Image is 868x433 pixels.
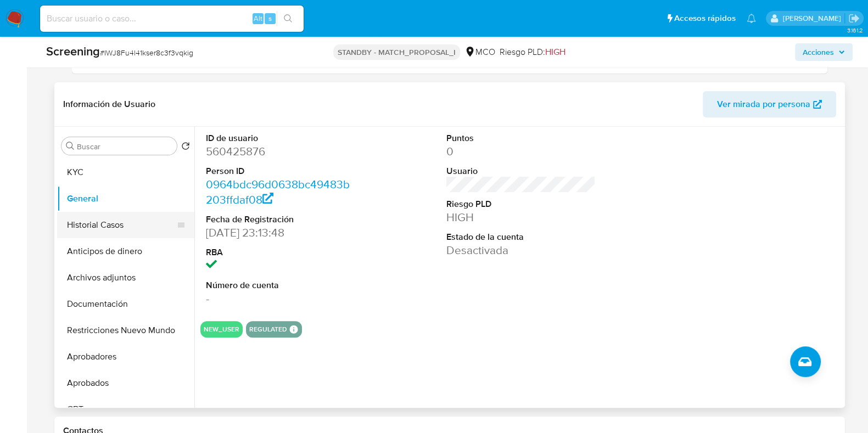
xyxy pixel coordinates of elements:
h1: Información de Usuario [63,99,155,110]
b: Screening [46,42,100,60]
dt: Estado de la cuenta [446,231,596,243]
button: search-icon [277,11,299,26]
dd: Desactivada [446,243,596,258]
button: General [57,185,194,212]
a: 0964bdc96d0638bc49483b203ffdaf08 [206,176,350,207]
span: # IWJ8Fu4l41kser8c3f3vqkig [100,47,193,58]
button: Documentación [57,291,194,317]
input: Buscar [77,142,172,151]
button: CBT [57,396,194,423]
button: Aprobados [57,370,194,396]
dt: Número de cuenta [206,279,355,291]
button: Acciones [795,43,853,61]
input: Buscar usuario o caso... [40,12,304,26]
button: Restricciones Nuevo Mundo [57,317,194,344]
a: Salir [848,13,860,24]
dt: Usuario [446,165,596,177]
p: marcela.perdomo@mercadolibre.com.co [782,13,844,24]
div: MCO [464,46,495,58]
button: Aprobadores [57,344,194,370]
dd: [DATE] 23:13:48 [206,225,355,240]
span: Riesgo PLD: [500,46,565,58]
span: Acciones [803,43,834,61]
span: 3.161.2 [847,26,863,35]
dt: Puntos [446,132,596,144]
span: Accesos rápidos [674,13,736,24]
button: Volver al orden por defecto [181,142,190,154]
button: Archivos adjuntos [57,265,194,291]
button: KYC [57,159,194,185]
span: HIGH [545,46,565,58]
dt: Person ID [206,165,355,177]
dd: 560425876 [206,144,355,159]
dd: - [206,291,355,306]
button: Ver mirada por persona [703,91,836,117]
button: Anticipos de dinero [57,238,194,265]
span: Ver mirada por persona [717,91,810,117]
span: Alt [254,13,262,24]
dt: ID de usuario [206,132,355,144]
dt: Riesgo PLD [446,198,596,210]
dd: 0 [446,144,596,159]
a: Notificaciones [747,14,756,23]
dd: HIGH [446,210,596,225]
dt: RBA [206,246,355,258]
button: Historial Casos [57,212,186,238]
dt: Fecha de Registración [206,213,355,226]
button: Buscar [66,142,75,150]
p: STANDBY - MATCH_PROPOSAL_I [333,44,460,60]
span: s [268,13,272,24]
